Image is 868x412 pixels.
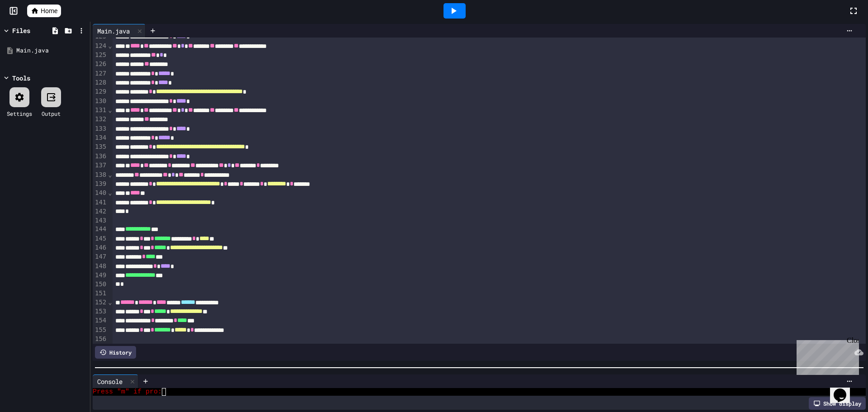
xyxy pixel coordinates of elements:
[93,307,108,316] div: 153
[93,115,108,124] div: 132
[93,60,108,69] div: 126
[830,376,859,403] iframe: chat widget
[809,397,866,410] div: Show display
[93,271,108,280] div: 149
[93,225,108,234] div: 144
[12,73,30,83] div: Tools
[93,78,108,87] div: 128
[93,69,108,78] div: 127
[93,289,108,298] div: 151
[93,262,108,271] div: 148
[27,5,61,17] a: Home
[108,189,112,196] span: Fold line
[93,161,108,170] div: 137
[93,207,108,216] div: 142
[93,280,108,289] div: 150
[93,133,108,142] div: 134
[93,335,108,344] div: 156
[93,252,108,261] div: 147
[16,46,87,55] div: Main.java
[93,189,108,198] div: 140
[93,142,108,152] div: 135
[793,336,859,375] iframe: chat widget
[93,42,108,51] div: 124
[93,87,108,96] div: 129
[93,24,146,38] div: Main.java
[93,374,138,388] div: Console
[93,377,127,386] div: Console
[41,6,57,15] span: Home
[42,109,61,118] div: Output
[93,97,108,106] div: 130
[93,326,108,335] div: 155
[93,180,108,189] div: 139
[93,344,108,353] div: 157
[108,106,112,114] span: Fold line
[12,26,30,35] div: Files
[95,346,136,359] div: History
[93,26,134,36] div: Main.java
[93,152,108,161] div: 136
[93,198,108,207] div: 141
[93,298,108,307] div: 152
[93,316,108,325] div: 154
[93,234,108,243] div: 145
[93,106,108,115] div: 131
[108,171,112,178] span: Fold line
[108,42,112,49] span: Fold line
[93,170,108,180] div: 138
[4,4,62,57] div: Chat with us now!Close
[93,51,108,60] div: 125
[108,298,112,306] span: Fold line
[93,124,108,133] div: 133
[93,216,108,225] div: 143
[7,109,32,118] div: Settings
[93,388,162,396] span: Press "m" if pro:
[93,243,108,252] div: 146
